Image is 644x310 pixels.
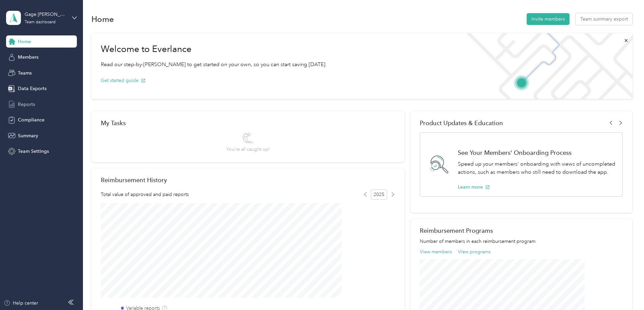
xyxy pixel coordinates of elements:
[25,20,56,24] div: Team dashboard
[420,227,623,234] h2: Reimbursement Programs
[458,160,615,176] p: Speed up your members' onboarding with views of uncompleted actions, such as members who still ne...
[18,132,38,139] span: Summary
[458,149,615,156] h1: See Your Members' Onboarding Process
[576,13,633,25] button: Team summary export
[18,54,38,61] span: Members
[101,191,189,198] span: Total value of approved and paid reports
[101,119,395,126] div: My Tasks
[458,184,490,191] button: Learn more
[101,176,167,184] h2: Reimbursement History
[18,69,32,77] span: Teams
[4,300,38,307] button: Help center
[371,190,387,200] span: 2025
[226,146,270,153] span: You’re all caught up!
[420,248,452,255] button: View members
[18,38,31,45] span: Home
[101,44,327,55] h1: Welcome to Everlance
[606,272,644,310] iframe: Everlance-gr Chat Button Frame
[458,248,491,255] button: View programs
[420,238,623,245] p: Number of members in each reimbursement program.
[420,119,503,126] span: Product Updates & Education
[527,13,569,25] button: Invite members
[25,11,67,18] div: Gage [PERSON_NAME] Team
[459,33,632,99] img: Welcome to everlance
[18,101,35,108] span: Reports
[91,16,114,23] h1: Home
[101,77,146,84] button: Get started guide
[18,85,47,92] span: Data Exports
[101,60,327,69] p: Read our step-by-[PERSON_NAME] to get started on your own, so you can start saving [DATE].
[18,148,49,155] span: Team Settings
[18,116,45,123] span: Compliance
